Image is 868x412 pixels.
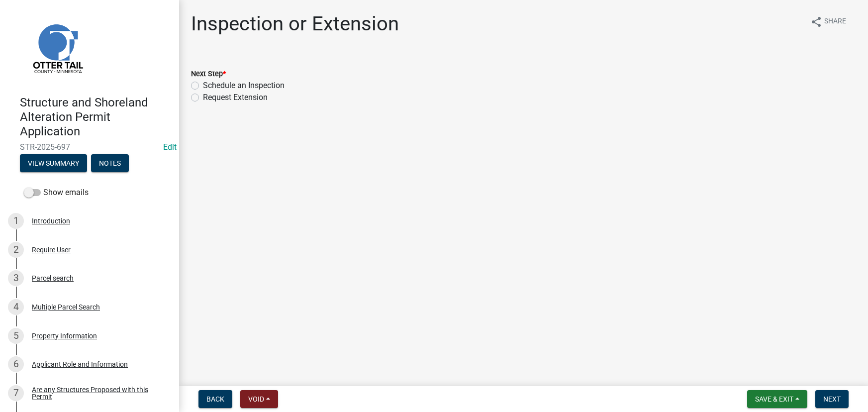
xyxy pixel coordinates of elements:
[8,299,24,315] div: 4
[191,12,399,36] h1: Inspection or Extension
[20,142,159,152] span: STR-2025-697
[802,12,854,31] button: shareShare
[20,154,87,172] button: View Summary
[91,160,129,168] wm-modal-confirm: Notes
[91,154,129,172] button: Notes
[755,395,793,403] span: Save & Exit
[8,385,24,401] div: 7
[198,390,232,408] button: Back
[206,395,224,403] span: Back
[32,304,100,310] div: Multiple Parcel Search
[20,160,87,168] wm-modal-confirm: Summary
[20,10,95,85] img: Otter Tail County, Minnesota
[32,386,163,400] div: Are any Structures Proposed with this Permit
[203,80,285,92] label: Schedule an Inspection
[163,142,177,152] a: Edit
[191,71,226,78] label: Next Step
[8,270,24,286] div: 3
[24,187,89,199] label: Show emails
[203,92,268,103] label: Request Extension
[810,16,822,28] i: share
[8,328,24,344] div: 5
[248,395,264,403] span: Void
[32,361,128,368] div: Applicant Role and Information
[823,395,841,403] span: Next
[815,390,849,408] button: Next
[240,390,278,408] button: Void
[8,242,24,258] div: 2
[32,246,71,253] div: Require User
[20,96,171,138] h4: Structure and Shoreland Alteration Permit Application
[824,16,846,28] span: Share
[163,142,177,152] wm-modal-confirm: Edit Application Number
[8,356,24,372] div: 6
[8,213,24,229] div: 1
[32,275,74,282] div: Parcel search
[32,217,70,224] div: Introduction
[32,332,97,339] div: Property Information
[747,390,807,408] button: Save & Exit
